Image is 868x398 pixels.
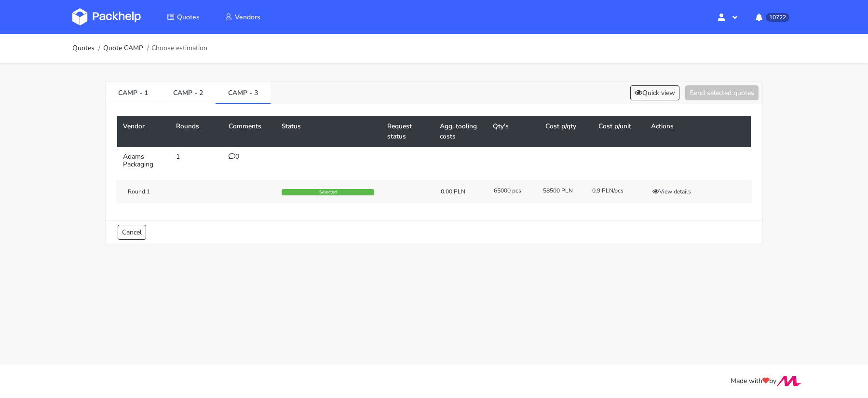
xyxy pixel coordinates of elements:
a: Quotes [72,44,95,52]
td: Adams Packaging [117,147,170,174]
div: 0.9 PLN/pcs [585,187,635,194]
th: Request status [381,116,434,147]
nav: breadcrumb [72,39,207,58]
a: CAMP - 3 [216,82,271,103]
th: Vendor [117,116,170,147]
td: 1 [170,147,223,174]
a: CAMP - 2 [161,82,216,103]
th: Comments [223,116,276,147]
button: 10722 [748,8,796,26]
a: Cancel [118,225,146,240]
span: 10722 [766,13,789,22]
th: Status [276,116,381,147]
img: Move Closer [776,376,801,386]
table: CAMP - 3 [117,116,751,209]
div: Selected [282,189,374,196]
th: Cost p/qty [540,116,593,147]
button: View details [648,187,695,196]
span: Vendors [235,13,260,22]
th: Rounds [170,116,223,147]
a: Quotes [155,8,211,26]
span: Quotes [177,13,200,22]
div: Round 1 [116,188,222,195]
th: Cost p/unit [593,116,646,147]
a: Vendors [213,8,272,26]
img: Dashboard [72,8,141,26]
th: Agg. tooling costs [434,116,487,147]
a: CAMP - 1 [106,82,161,103]
div: Made with by [60,376,808,387]
th: Qty's [487,116,540,147]
button: Quick view [630,85,679,100]
div: 65000 pcs [487,187,536,194]
button: Send selected quotes [685,85,759,100]
div: 0.00 PLN [441,188,480,195]
div: 0 [229,153,270,161]
a: Quote CAMP [103,44,143,52]
div: 58500 PLN [536,187,585,194]
span: Choose estimation [151,44,207,52]
th: Actions [645,116,751,147]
